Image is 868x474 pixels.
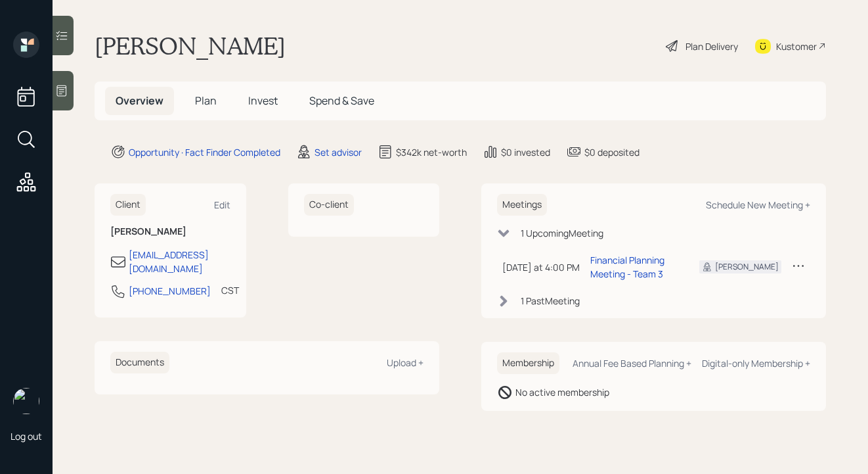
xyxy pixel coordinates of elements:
h6: Membership [497,352,559,374]
h6: [PERSON_NAME] [110,226,230,237]
div: $0 invested [501,145,550,159]
div: Financial Planning Meeting - Team 3 [590,253,678,281]
span: Spend & Save [309,93,374,108]
div: $342k net-worth [396,145,467,159]
h1: [PERSON_NAME] [95,32,286,60]
div: Digital-only Membership + [702,357,810,369]
div: Edit [214,199,230,211]
div: CST [221,283,239,297]
div: [PERSON_NAME] [715,261,779,273]
div: 1 Upcoming Meeting [521,226,603,240]
h6: Client [110,194,146,216]
h6: Co-client [304,194,354,216]
div: [EMAIL_ADDRESS][DOMAIN_NAME] [129,248,230,275]
div: Log out [11,430,42,442]
div: Upload + [387,356,423,369]
span: Invest [248,93,278,108]
div: [DATE] at 4:00 PM [502,260,580,274]
div: Kustomer [776,39,817,53]
div: [PHONE_NUMBER] [129,284,211,298]
span: Overview [116,93,163,108]
h6: Meetings [497,194,547,216]
div: Opportunity · Fact Finder Completed [129,145,280,159]
div: $0 deposited [584,145,640,159]
span: Plan [195,93,217,108]
div: Annual Fee Based Planning + [573,357,691,369]
div: 1 Past Meeting [521,294,580,308]
h6: Documents [110,352,169,373]
div: Schedule New Meeting + [706,199,810,211]
div: Set advisor [315,145,362,159]
div: Plan Delivery [685,39,738,53]
div: No active membership [515,385,609,399]
img: aleksandra-headshot.png [13,388,39,414]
